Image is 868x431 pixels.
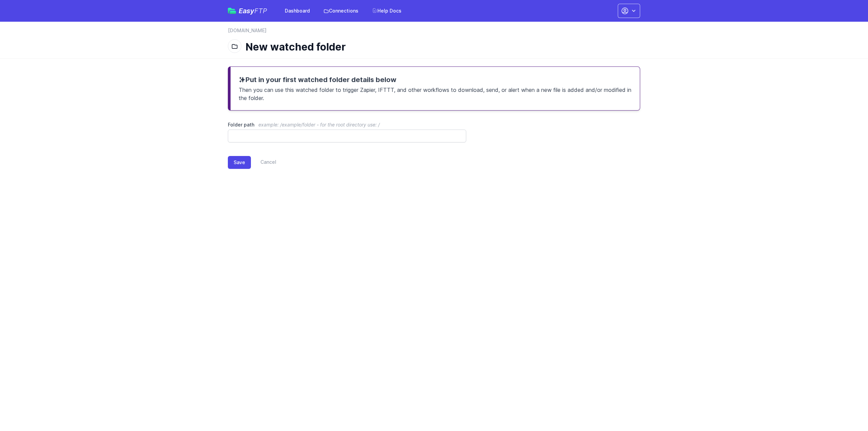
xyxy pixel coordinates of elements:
[228,7,267,14] a: EasyFTP
[228,8,236,14] img: easyftp_logo.png
[228,27,640,38] nav: Breadcrumb
[228,121,466,128] label: Folder path
[228,156,251,169] button: Save
[254,7,267,15] span: FTP
[319,5,362,17] a: Connections
[258,122,380,128] span: example: /example/folder - for the root directory use: /
[245,41,635,53] h1: New watched folder
[239,84,632,102] p: Then you can use this watched folder to trigger Zapier, IFTTT, and other workflows to download, s...
[368,5,406,17] a: Help Docs
[228,27,267,34] a: [DOMAIN_NAME]
[239,7,267,14] span: Easy
[281,5,314,17] a: Dashboard
[251,156,276,169] a: Cancel
[239,75,632,84] h3: Put in your first watched folder details below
